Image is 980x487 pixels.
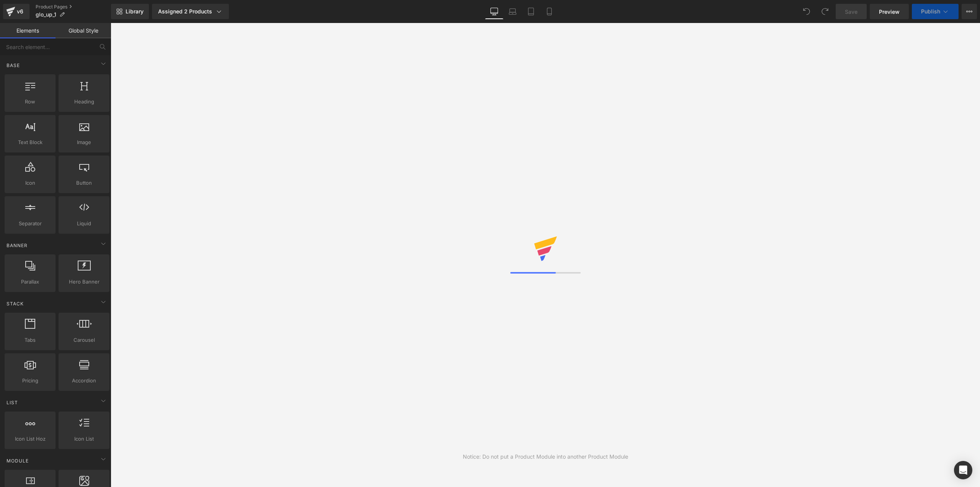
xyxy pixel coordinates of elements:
[6,62,21,69] span: Base
[3,4,29,19] a: v6
[158,8,223,15] div: Assigned 2 Products
[61,278,107,286] span: Hero Banner
[7,377,53,385] span: Pricing
[7,220,53,228] span: Separator
[61,377,107,385] span: Accordion
[870,4,909,19] a: Preview
[7,98,53,106] span: Row
[36,4,111,10] a: Product Pages
[485,4,503,19] a: Desktop
[962,4,977,19] button: More
[817,4,833,19] button: Redo
[463,453,628,461] div: Notice: Do not put a Product Module into another Product Module
[7,435,53,443] span: Icon List Hoz
[954,461,972,479] div: Open Intercom Messenger
[56,23,111,38] a: Global Style
[6,399,19,406] span: List
[522,4,540,19] a: Tablet
[799,4,814,19] button: Undo
[7,179,53,187] span: Icon
[36,11,56,18] span: glo_up_1
[540,4,559,19] a: Mobile
[912,4,959,19] button: Publish
[503,4,522,19] a: Laptop
[61,138,107,146] span: Image
[15,7,25,16] div: v6
[845,8,857,16] span: Save
[61,179,107,187] span: Button
[6,457,29,464] span: Module
[61,435,107,443] span: Icon List
[879,8,900,16] span: Preview
[7,278,53,286] span: Parallax
[61,336,107,344] span: Carousel
[7,138,53,146] span: Text Block
[61,98,107,106] span: Heading
[61,220,107,228] span: Liquid
[111,4,149,19] a: New Library
[6,242,28,249] span: Banner
[921,8,940,15] span: Publish
[126,8,144,15] span: Library
[6,300,24,307] span: Stack
[7,336,53,344] span: Tabs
